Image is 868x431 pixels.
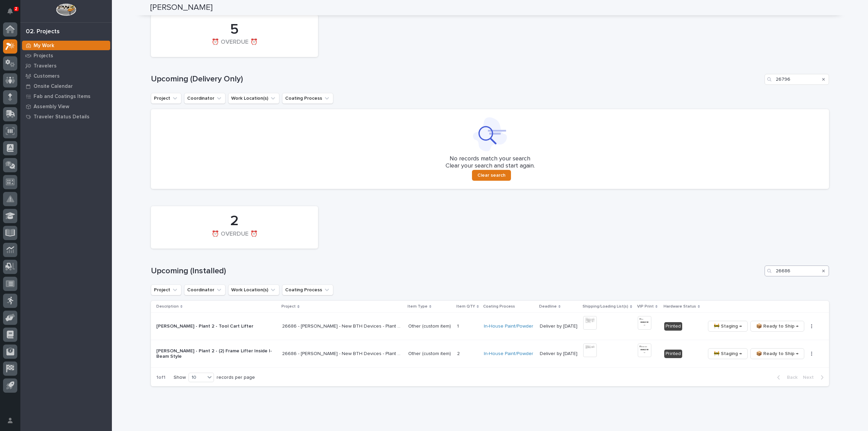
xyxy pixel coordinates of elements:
[151,369,171,386] p: 1 of 1
[8,8,17,19] div: Notifications2
[34,94,91,100] p: Fab and Coatings Items
[765,266,829,276] input: Search
[708,348,748,359] button: 🚧 Staging →
[772,374,800,380] button: Back
[583,303,628,310] p: Shipping/Loading List(s)
[540,324,578,329] p: Deliver by [DATE]
[151,266,762,276] h1: Upcoming (Installed)
[765,74,829,85] input: Search
[457,350,461,357] p: 2
[217,375,255,380] p: records per page
[446,162,535,170] p: Clear your search and start again.
[156,303,179,310] p: Description
[34,63,57,69] p: Travelers
[756,322,798,330] span: 📦 Ready to Ship →
[151,313,829,340] tr: [PERSON_NAME] - Plant 2 - Tool Cart Lifter26686 - [PERSON_NAME] - New BTH Devices - Plant Setup26...
[189,374,205,381] div: 10
[477,172,506,178] span: Clear search
[20,112,112,122] a: Traveler Status Details
[159,155,821,163] p: No records match your search
[281,303,296,310] p: Project
[408,303,428,310] p: Item Type
[714,322,742,330] span: 🚧 Staging →
[162,213,307,230] div: 2
[20,40,112,51] a: My Work
[34,114,90,120] p: Traveler Status Details
[783,374,797,380] span: Back
[800,374,829,380] button: Next
[151,93,181,104] button: Project
[3,4,17,18] button: Notifications
[34,83,73,90] p: Onsite Calendar
[539,303,557,310] p: Deadline
[184,285,225,295] button: Coordinator
[150,3,213,13] h2: [PERSON_NAME]
[750,348,804,359] button: 📦 Ready to Ship →
[20,61,112,71] a: Travelers
[484,324,533,329] a: In-House Paint/Powder
[20,101,112,112] a: Assembly View
[714,350,742,358] span: 🚧 Staging →
[483,303,515,310] p: Coating Process
[803,374,818,380] span: Next
[174,375,186,380] p: Show
[156,348,275,360] p: [PERSON_NAME] - Plant 2 - (2) Frame Lifter Inside I-Beam Style
[472,170,511,181] button: Clear search
[34,73,60,79] p: Customers
[540,351,578,357] p: Deliver by [DATE]
[708,321,748,332] button: 🚧 Staging →
[20,71,112,81] a: Customers
[15,6,17,11] p: 2
[228,285,279,295] button: Work Location(s)
[282,93,333,104] button: Coating Process
[408,324,452,329] p: Other (custom item)
[151,74,762,84] h1: Upcoming (Delivery Only)
[664,322,682,331] div: Printed
[456,303,475,310] p: Item QTY
[34,53,53,59] p: Projects
[664,303,696,310] p: Hardware Status
[408,351,452,357] p: Other (custom item)
[156,324,275,329] p: [PERSON_NAME] - Plant 2 - Tool Cart Lifter
[151,285,181,295] button: Project
[282,350,402,357] p: 26686 - [PERSON_NAME] - New BTH Devices - Plant Setup
[20,51,112,61] a: Projects
[484,351,533,357] a: In-House Paint/Powder
[228,93,279,104] button: Work Location(s)
[282,285,333,295] button: Coating Process
[34,104,69,110] p: Assembly View
[151,340,829,368] tr: [PERSON_NAME] - Plant 2 - (2) Frame Lifter Inside I-Beam Style26686 - [PERSON_NAME] - New BTH Dev...
[26,28,60,36] div: 02. Projects
[20,91,112,101] a: Fab and Coatings Items
[162,231,307,245] div: ⏰ OVERDUE ⏰
[162,39,307,53] div: ⏰ OVERDUE ⏰
[457,322,460,329] p: 1
[184,93,225,104] button: Coordinator
[756,350,798,358] span: 📦 Ready to Ship →
[282,322,402,329] p: 26686 - [PERSON_NAME] - New BTH Devices - Plant Setup
[34,43,54,49] p: My Work
[56,3,76,16] img: Workspace Logo
[664,350,682,358] div: Printed
[637,303,654,310] p: VIP Print
[162,21,307,38] div: 5
[750,321,804,332] button: 📦 Ready to Ship →
[20,81,112,91] a: Onsite Calendar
